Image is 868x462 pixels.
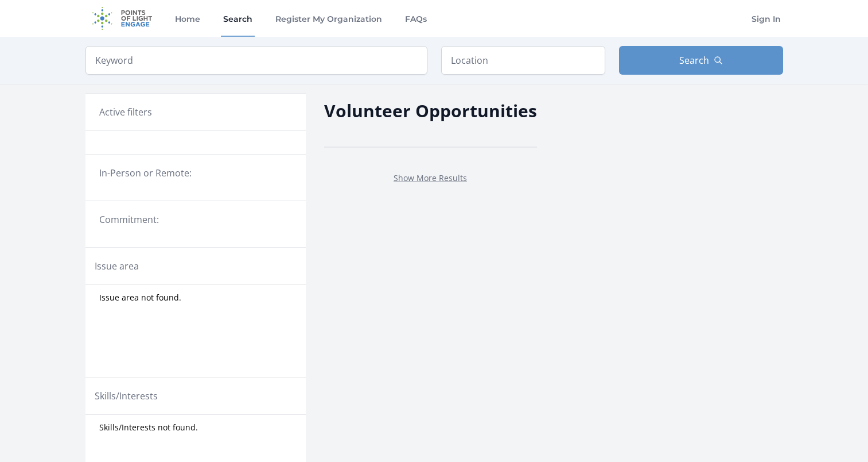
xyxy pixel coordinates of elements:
[95,259,139,273] legend: Issue area
[99,292,181,303] span: Issue area not found.
[394,172,467,183] a: Show More Results
[679,53,709,67] span: Search
[99,422,198,433] span: Skills/Interests not found.
[324,98,537,124] h2: Volunteer Opportunities
[99,105,152,119] h3: Active filters
[619,46,783,75] button: Search
[99,166,292,180] legend: In-Person or Remote:
[85,46,427,75] input: Keyword
[441,46,605,75] input: Location
[95,389,158,403] legend: Skills/Interests
[99,213,292,226] legend: Commitment:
